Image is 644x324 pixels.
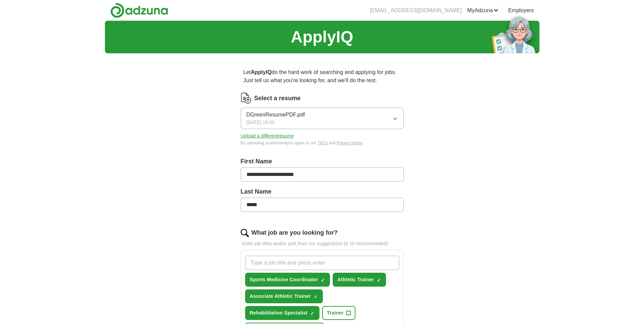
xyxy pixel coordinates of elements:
[291,25,353,49] h1: ApplyIQ
[317,141,328,145] a: T&Cs
[370,6,462,15] li: [EMAIL_ADDRESS][DOMAIN_NAME]
[377,277,381,283] span: ✓
[250,309,308,317] span: Rehabilitation Specialist
[110,3,168,18] img: Adzuna logo
[241,187,404,196] label: Last Name
[245,256,399,270] input: Type a job title and press enter
[241,93,252,104] img: CV Icon
[322,306,355,320] button: Trainer
[314,294,318,300] span: ✓
[245,306,320,320] button: Rehabilitation Specialist✓
[241,132,294,140] button: Upload a differentresume
[245,289,323,303] button: Associate Athletic Trainer✓
[241,229,249,237] img: search.png
[337,276,374,283] span: Athletic Trainer
[337,141,363,145] a: Privacy Notice
[252,228,338,237] label: What job are you looking for?
[245,273,330,287] button: Sports Medicine Coordinator✓
[251,69,272,75] strong: ApplyIQ
[327,309,344,317] span: Trainer
[321,277,325,283] span: ✓
[250,293,311,300] span: Associate Athletic Trainer
[467,6,498,15] a: MyAdzuna
[310,311,314,316] span: ✓
[241,157,404,166] label: First Name
[241,140,404,146] div: By uploading your resume you agree to our and .
[246,111,305,119] span: DGreenResumePDF.pdf
[333,273,386,287] button: Athletic Trainer✓
[241,240,404,247] p: Enter job titles and/or pick from our suggestions (6-10 recommended)
[241,108,404,129] button: DGreenResumePDF.pdf[DATE] 18:50
[241,66,404,87] p: Let do the hard work of searching and applying for jobs. Just tell us what you're looking for, an...
[254,94,301,103] label: Select a resume
[246,119,275,126] span: [DATE] 18:50
[250,276,318,283] span: Sports Medicine Coordinator
[508,6,534,15] a: Employers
